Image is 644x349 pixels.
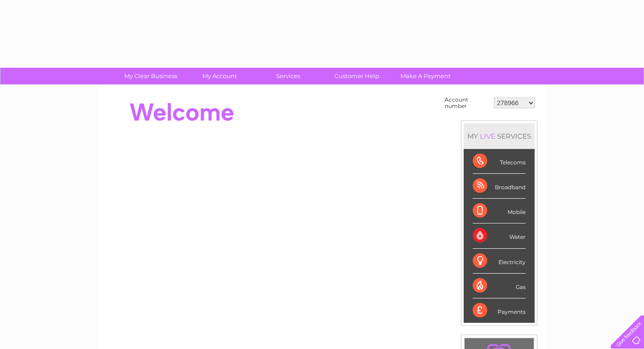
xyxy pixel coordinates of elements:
[442,94,492,112] td: Account number
[473,298,526,323] div: Payments
[473,149,526,174] div: Telecoms
[478,132,497,140] div: LIVE
[473,249,526,274] div: Electricity
[182,68,257,84] a: My Account
[251,68,325,84] a: Services
[464,123,535,149] div: MY SERVICES
[388,68,463,84] a: Make A Payment
[473,274,526,298] div: Gas
[473,174,526,199] div: Broadband
[320,68,394,84] a: Customer Help
[473,223,526,248] div: Water
[473,199,526,223] div: Mobile
[113,68,188,84] a: My Clear Business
